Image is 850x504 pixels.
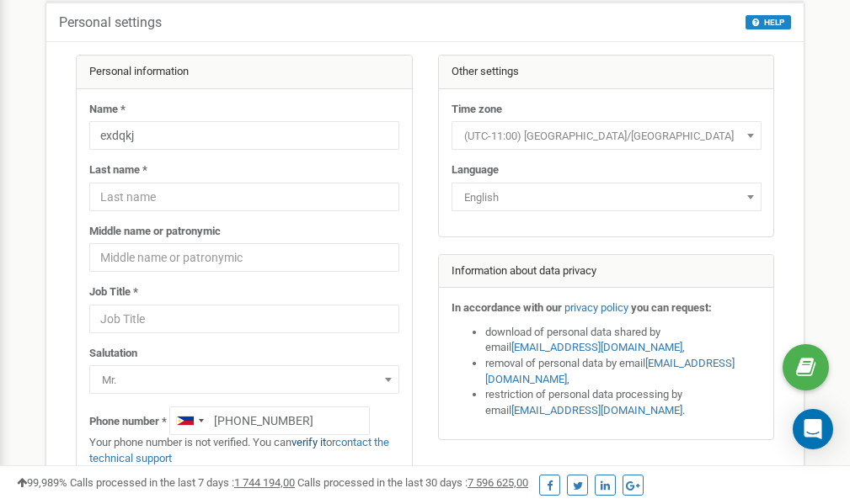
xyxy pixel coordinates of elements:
[89,243,399,272] input: Middle name or patronymic
[169,406,370,435] input: +1-800-555-55-55
[485,387,762,418] li: restriction of personal data processing by email .
[452,121,762,150] span: (UTC-11:00) Pacific/Midway
[468,476,528,489] u: 7 596 625,00
[89,365,399,394] span: Mr.
[485,357,735,385] a: [EMAIL_ADDRESS][DOMAIN_NAME]
[89,435,399,466] p: Your phone number is not verified. You can or
[89,346,137,362] label: Salutation
[89,305,399,333] input: Job Title
[485,325,762,356] li: download of personal data shared by email ,
[89,183,399,211] input: Last name
[95,369,393,392] span: Mr.
[452,301,562,314] strong: In accordance with our
[511,341,682,353] a: [EMAIL_ADDRESS][DOMAIN_NAME]
[485,356,762,387] li: removal of personal data by email ,
[59,15,162,30] h5: Personal settings
[89,162,147,178] label: Last name *
[746,15,791,29] button: HELP
[89,284,138,300] label: Job Title *
[297,476,528,489] span: Calls processed in the last 30 days :
[234,476,295,489] u: 1 744 194,00
[439,56,774,89] div: Other settings
[89,224,221,240] label: Middle name or patronymic
[439,255,774,289] div: Information about data privacy
[17,476,67,489] span: 99,989%
[793,409,833,449] div: Open Intercom Messenger
[631,301,712,314] strong: you can request:
[291,436,326,448] a: verify it
[452,102,502,118] label: Time zone
[452,162,499,178] label: Language
[89,121,399,150] input: Name
[457,125,756,148] span: (UTC-11:00) Pacific/Midway
[70,476,295,489] span: Calls processed in the last 7 days :
[564,301,628,314] a: privacy policy
[452,183,762,211] span: English
[457,186,756,210] span: English
[170,407,209,434] div: Telephone country code
[89,102,126,118] label: Name *
[89,436,389,464] a: contact the technical support
[89,414,167,430] label: Phone number *
[77,56,412,89] div: Personal information
[511,404,682,416] a: [EMAIL_ADDRESS][DOMAIN_NAME]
